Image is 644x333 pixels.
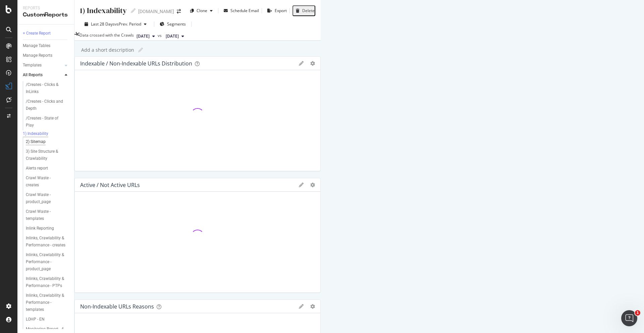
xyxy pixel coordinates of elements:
[80,303,154,310] div: Non-Indexable URLs Reasons
[134,32,158,40] button: [DATE]
[26,165,69,172] a: Alerts report
[26,225,69,232] a: Inlink Reporting
[26,115,69,129] a: /Creates - State of Play
[163,32,187,40] button: [DATE]
[26,175,69,189] a: Crawl Waste - creates
[23,42,69,49] a: Manage Tables
[26,275,69,289] a: Inlinks, Crawlability & Performance - PTPs
[26,316,45,323] div: LOHP - EN
[26,208,69,222] a: Crawl Waste - templates
[158,33,163,38] span: vs
[166,33,179,39] span: 2025 Sep. 14th
[187,5,215,16] button: Clone
[26,98,64,112] div: /Creates - Clicks and Depth
[292,5,315,16] button: Delete
[26,148,65,162] div: 3) Site Structure & Crawlability
[23,11,69,19] div: CustomReports
[137,33,150,39] span: 2025 Oct. 12th
[26,165,48,172] div: Alerts report
[26,191,69,205] a: Crawl Waste - product_page
[275,8,287,13] div: Export
[230,8,259,13] div: Schedule Email
[80,5,127,16] div: 1) Indexability
[80,182,140,188] div: Active / Not Active URLs
[23,62,63,69] a: Templates
[26,275,66,289] div: Inlinks, Crawlability & Performance - PTPs
[26,251,69,273] a: Inlinks, Crawlability & Performance - product_page
[26,292,69,313] a: Inlinks, Crawlability & Performance - templates
[23,62,42,69] div: Templates
[74,178,321,293] div: Active / Not Active URLsgeargear
[26,316,69,323] a: LOHP - EN
[157,19,189,30] button: Segments
[635,310,640,316] span: 1
[26,175,63,189] div: Crawl Waste - creates
[177,9,181,14] div: arrow-right-arrow-left
[74,56,321,171] div: Indexable / Non-Indexable URLs Distributiongeargear
[167,21,186,27] span: Segments
[310,183,315,187] div: gear
[26,98,69,112] a: /Creates - Clicks and Depth
[23,72,63,79] a: All Reports
[80,60,192,67] div: Indexable / Non-Indexable URLs Distribution
[26,138,46,145] div: 2) Sitemap
[80,21,151,27] button: Last 28 DaysvsPrev. Period
[138,8,174,15] div: [DOMAIN_NAME]
[26,138,69,145] a: 2) Sitemap
[23,42,50,49] div: Manage Tables
[23,131,48,137] div: 1) Indexability
[26,251,66,273] div: Inlinks, Crawlability & Performance - product_page
[26,208,64,222] div: Crawl Waste - templates
[310,61,315,66] div: gear
[26,148,69,162] a: 3) Site Structure & Crawlability
[115,21,141,27] span: vs Prev. Period
[23,52,52,59] div: Manage Reports
[197,8,207,13] div: Clone
[26,235,69,249] a: Inlinks, Crawlability & Performance - creates
[23,52,69,59] a: Manage Reports
[26,235,66,249] div: Inlinks, Crawlability & Performance - creates
[81,47,134,53] div: Add a short description
[26,225,54,232] div: Inlink Reporting
[79,32,134,40] div: Data crossed with the Crawls
[23,30,69,37] a: + Create Report
[221,5,259,16] button: Schedule Email
[26,81,69,95] a: /Creates - Clicks & InLinks
[265,5,287,16] button: Export
[23,72,43,79] div: All Reports
[131,8,136,13] i: Edit report name
[26,81,64,95] div: /Creates - Clicks & InLinks
[26,115,63,129] div: /Creates - State of Play
[91,21,115,27] span: Last 28 Days
[23,5,69,11] div: Reports
[310,304,315,309] div: gear
[302,8,315,13] div: Delete
[621,310,637,326] iframe: Intercom live chat
[26,292,66,313] div: Inlinks, Crawlability & Performance - templates
[138,48,143,52] i: Edit report name
[26,191,64,205] div: Crawl Waste - product_page
[23,130,69,137] a: 1) Indexability
[23,30,51,37] div: + Create Report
